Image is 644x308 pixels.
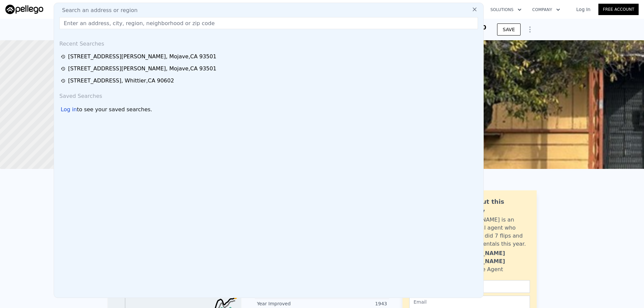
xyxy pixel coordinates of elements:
[68,65,216,73] div: [STREET_ADDRESS][PERSON_NAME] , Mojave , CA 93501
[57,35,481,51] div: Recent Searches
[497,23,521,36] button: SAVE
[57,6,138,14] span: Search an address or region
[257,300,322,307] div: Year Improved
[485,4,527,16] button: Solutions
[455,216,530,248] div: [PERSON_NAME] is an active local agent who personally did 7 flips and bought 3 rentals this year.
[568,6,598,13] a: Log In
[527,4,566,16] button: Company
[68,53,216,61] div: [STREET_ADDRESS][PERSON_NAME] , Mojave , CA 93501
[5,5,43,14] img: Pellego
[61,77,479,85] a: [STREET_ADDRESS], Whittier,CA 90602
[455,249,530,265] div: [PERSON_NAME] [PERSON_NAME]
[61,65,479,73] a: [STREET_ADDRESS][PERSON_NAME], Mojave,CA 93501
[77,106,152,114] span: to see your saved searches.
[598,4,639,15] a: Free Account
[57,87,481,103] div: Saved Searches
[61,53,479,61] a: [STREET_ADDRESS][PERSON_NAME], Mojave,CA 93501
[523,23,537,36] button: Show Options
[61,106,77,114] div: Log in
[455,197,530,216] div: Ask about this property
[59,17,478,29] input: Enter an address, city, region, neighborhood or zip code
[68,77,174,85] div: [STREET_ADDRESS] , Whittier , CA 90602
[322,300,387,307] div: 1943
